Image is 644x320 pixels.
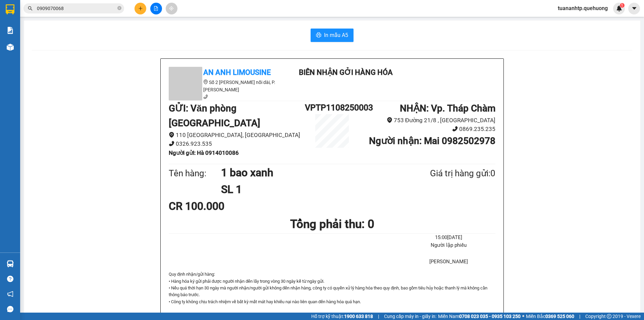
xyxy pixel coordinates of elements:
button: printerIn mẫu A5 [311,29,354,42]
b: Biên nhận gởi hàng hóa [299,68,393,77]
div: Quy định nhận/gửi hàng : [169,271,495,305]
span: plus [138,6,143,11]
li: 0869.235.235 [359,125,495,134]
strong: 1900 633 818 [344,314,373,319]
p: • Hàng hóa ký gửi phải được người nhận đến lấy trong vòng 30 ngày kể từ ngày gửi. [169,278,495,285]
span: ⚪️ [522,315,524,318]
span: phone [452,126,458,132]
li: 0326.923.535 [169,139,305,148]
h1: SL 1 [221,181,397,198]
button: plus [135,3,146,14]
span: caret-down [631,5,637,11]
span: In mẫu A5 [324,31,348,39]
span: aim [169,6,174,11]
b: NHẬN : Vp. Tháp Chàm [400,103,495,114]
span: printer [316,32,321,39]
span: | [579,313,580,320]
span: Miền Bắc [526,313,574,320]
span: environment [203,80,208,84]
img: warehouse-icon [7,260,14,267]
span: Cung cấp máy in - giấy in: [384,313,436,320]
li: 110 [GEOGRAPHIC_DATA], [GEOGRAPHIC_DATA] [169,131,305,140]
strong: 0708 023 035 - 0935 103 250 [459,314,521,319]
span: notification [7,291,13,297]
p: • Nếu quá thời hạn 30 ngày mà người nhận/người gửi không đến nhận hàng, công ty có quyền xử lý hà... [169,285,495,299]
span: search [28,6,33,11]
span: Hỗ trợ kỹ thuật: [311,313,373,320]
b: Người nhận : Mai 0982502978 [369,135,495,146]
span: Miền Nam [438,313,521,320]
img: logo-vxr [6,4,14,14]
p: • Công ty không chịu trách nhiệm về bất kỳ mất mát hay khiếu nại nào liên quan đến hàng hóa quá hạn. [169,299,495,305]
span: file-add [154,6,158,11]
strong: 0369 525 060 [545,314,574,319]
input: Tìm tên, số ĐT hoặc mã đơn [37,5,116,12]
button: caret-down [628,3,640,14]
span: question-circle [7,276,13,282]
div: CR 100.000 [169,198,276,215]
h1: VPTP1108250003 [305,101,359,114]
span: copyright [607,314,611,319]
img: icon-new-feature [616,5,622,11]
div: Tên hàng: [169,167,221,180]
span: 1 [621,3,623,8]
span: message [7,306,13,312]
span: close-circle [117,6,121,10]
span: close-circle [117,5,121,12]
img: warehouse-icon [7,44,14,51]
sup: 1 [620,3,625,8]
b: GỬI : Văn phòng [GEOGRAPHIC_DATA] [169,103,260,129]
h1: Tổng phải thu: 0 [169,215,495,233]
button: aim [166,3,177,14]
li: 15:00[DATE] [402,234,495,242]
b: An Anh Limousine [203,68,271,77]
li: 753 Đường 21/8 , [GEOGRAPHIC_DATA] [359,116,495,125]
span: environment [169,132,174,138]
b: Người gửi : Hà 0914010086 [169,149,239,156]
h1: 1 bao xanh [221,164,397,181]
span: phone [203,94,208,99]
li: Số 2 [PERSON_NAME] nối dài, P. [PERSON_NAME] [169,79,289,93]
span: tuananhtp.quehuong [552,4,613,12]
li: [PERSON_NAME] [402,258,495,266]
img: solution-icon [7,27,14,34]
li: Người lập phiếu [402,241,495,249]
button: file-add [150,3,162,14]
div: Giá trị hàng gửi: 0 [397,167,495,180]
span: phone [169,141,174,146]
span: | [378,313,379,320]
span: environment [387,117,392,123]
